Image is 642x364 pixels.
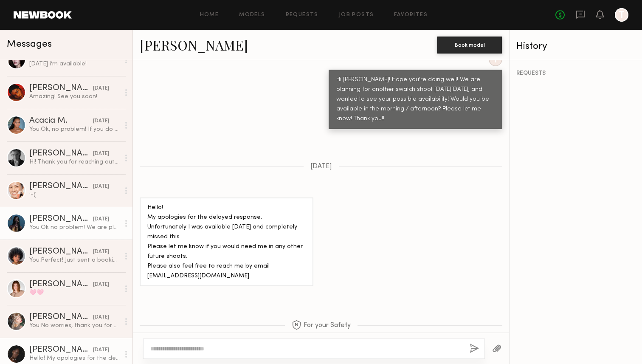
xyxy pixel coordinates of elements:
[339,12,374,18] a: Job Posts
[93,85,109,93] div: [DATE]
[29,256,120,264] div: You: Perfect! Just sent a booking request for [DATE]. See you then!
[516,71,635,76] div: REQUESTS
[147,203,306,281] div: Hello! My apologies for the delayed response. Unfortunately I was available [DATE] and completely...
[437,37,502,54] button: Book model
[29,125,120,133] div: You: Ok, no problem! If you do 2:30, we could do that also. Or I can let you know about the next ...
[29,158,120,166] div: Hi! Thank you for reaching out. Is this a paid gig? If so, could you please share your rate?
[29,223,120,231] div: You: Ok no problem! We are planning a second one for [DATE] so I will reach back out before then!
[286,12,318,18] a: Requests
[29,117,93,125] div: Acacia M.
[29,289,120,297] div: 🩷🩷
[29,215,93,223] div: [PERSON_NAME]
[29,322,120,330] div: You: No worries, thank you for the quick reply! We will see you at the next and enjoy [GEOGRAPHIC...
[29,280,93,289] div: [PERSON_NAME]
[140,36,248,54] a: [PERSON_NAME]
[29,191,120,199] div: :-(
[7,40,52,49] span: Messages
[29,150,93,158] div: [PERSON_NAME]
[310,163,332,170] span: [DATE]
[93,117,109,125] div: [DATE]
[93,150,109,158] div: [DATE]
[93,248,109,256] div: [DATE]
[29,313,93,322] div: [PERSON_NAME]
[93,281,109,289] div: [DATE]
[93,346,109,354] div: [DATE]
[93,215,109,223] div: [DATE]
[200,12,219,18] a: Home
[516,42,635,51] div: History
[394,12,428,18] a: Favorites
[93,183,109,191] div: [DATE]
[615,8,628,22] a: T
[437,41,502,48] a: Book model
[29,60,120,68] div: [DATE] i’m available!
[239,12,265,18] a: Models
[336,75,495,124] div: Hi [PERSON_NAME]! Hope you're doing well! We are planning for another swatch shoot [DATE][DATE], ...
[29,346,93,354] div: [PERSON_NAME]
[292,320,351,331] span: For your Safety
[29,354,120,362] div: Hello! My apologies for the delayed response. Unfortunately I was available [DATE] and completely...
[29,182,93,191] div: [PERSON_NAME]
[29,248,93,256] div: [PERSON_NAME]
[29,93,120,101] div: Amazing! See you soon!
[93,313,109,322] div: [DATE]
[29,84,93,93] div: [PERSON_NAME]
